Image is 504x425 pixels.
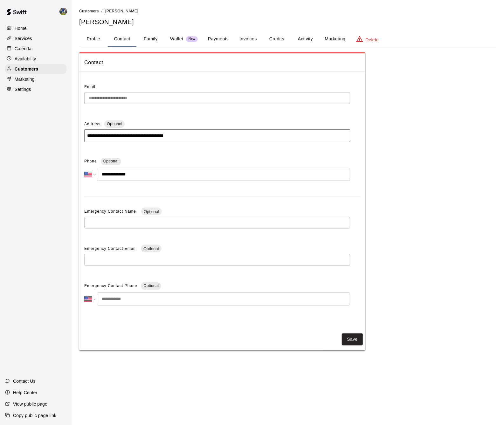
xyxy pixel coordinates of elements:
span: Optional [103,159,119,163]
button: Profile [79,31,108,47]
h5: [PERSON_NAME] [79,18,496,26]
a: Settings [5,85,66,94]
a: Customers [5,64,66,74]
p: Copy public page link [13,412,56,419]
span: Optional [141,209,162,214]
button: Payments [203,31,234,47]
p: Wallet [170,36,183,42]
div: The email of an existing customer can only be changed by the customer themselves at https://book.... [84,92,350,104]
button: Save [342,333,363,345]
button: Credits [262,31,291,47]
span: Address [84,122,100,126]
div: Brandon Gold [58,5,72,18]
p: Contact Us [13,378,36,384]
button: Family [136,31,165,47]
img: Brandon Gold [59,8,67,15]
a: Home [5,24,66,33]
a: Customers [79,8,99,13]
p: Help Center [13,389,37,396]
p: Services [15,35,32,42]
span: Optional [143,284,159,288]
span: Customers [79,9,99,13]
p: Marketing [15,76,35,82]
p: Calendar [15,45,33,52]
button: Activity [291,31,320,47]
p: Settings [15,86,31,93]
a: Calendar [5,44,66,53]
button: Contact [108,31,136,47]
span: Emergency Contact Email [84,246,137,251]
a: Availability [5,54,66,64]
span: New [186,37,198,41]
a: Marketing [5,74,66,84]
span: [PERSON_NAME] [105,9,138,13]
p: Customers [15,66,38,72]
p: Availability [15,56,36,62]
span: Email [84,85,95,89]
li: / [101,8,103,14]
p: Delete [366,37,379,43]
span: Emergency Contact Phone [84,281,137,291]
span: Phone [84,156,97,167]
span: Contact [84,58,360,67]
p: Home [15,25,27,31]
a: Services [5,34,66,43]
button: Marketing [320,31,350,47]
span: Optional [141,246,161,251]
p: View public page [13,401,47,407]
span: Emergency Contact Name [84,209,137,214]
span: Optional [104,121,125,126]
div: basic tabs example [79,31,496,47]
nav: breadcrumb [79,8,496,15]
button: Invoices [234,31,262,47]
